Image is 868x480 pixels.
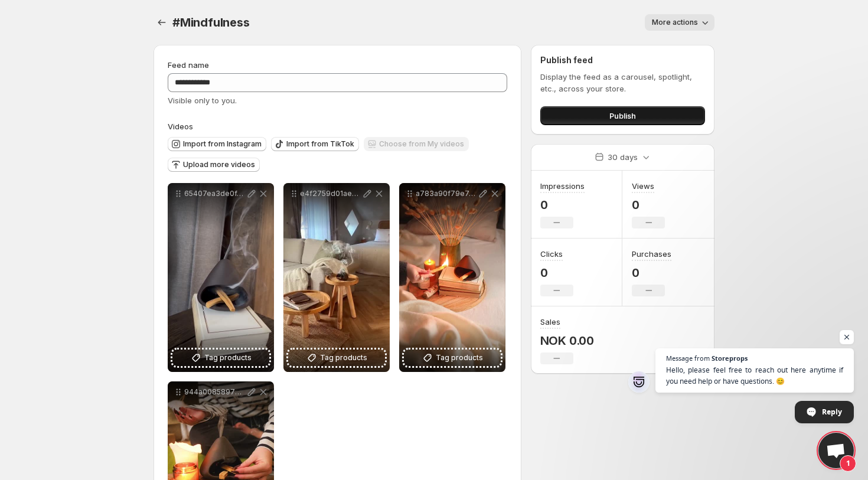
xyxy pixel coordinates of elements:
span: Tag products [204,352,252,364]
div: 65407ea3de0f475e9cbe23024bdaa8aaHD-1080p-25Mbps-41923119Tag products [168,183,274,372]
span: Tag products [320,352,367,364]
h3: Purchases [632,248,671,260]
button: Import from TikTok [271,137,359,151]
button: Tag products [404,350,501,366]
button: Import from Instagram [168,137,266,151]
p: 0 [632,266,671,280]
h3: Impressions [540,180,585,192]
p: 30 days [608,151,638,163]
div: a783a90f79e74b1c9507ac128d49e2c1HD-720p-16Mbps-39813424Tag products [399,183,505,372]
a: Open chat [818,433,854,468]
button: Tag products [288,350,385,366]
h3: Clicks [540,248,563,260]
span: Tag products [436,352,483,364]
p: a783a90f79e74b1c9507ac128d49e2c1HD-720p-16Mbps-39813424 [416,189,477,198]
span: Feed name [168,60,209,70]
span: Reply [822,401,842,422]
button: Upload more videos [168,158,260,172]
h3: Sales [540,316,560,328]
h3: Views [632,180,654,192]
span: Import from TikTok [286,139,354,149]
button: Publish [540,106,705,125]
p: 944a008589794855ab1de40ab83b27fdHD-1080p-25Mbps-42202464 1 [184,387,246,397]
span: Visible only to you. [168,96,237,105]
span: Storeprops [712,355,748,361]
button: Settings [154,14,170,31]
span: 1 [840,455,856,472]
span: Publish [609,110,636,122]
span: #Mindfulness [172,15,250,30]
p: NOK 0.00 [540,334,594,348]
p: 65407ea3de0f475e9cbe23024bdaa8aaHD-1080p-25Mbps-41923119 [184,189,246,198]
button: Tag products [172,350,269,366]
h2: Publish feed [540,54,705,66]
p: e4f2759d01ae4e148faca56b16d70d5eHD-1080p-25Mbps-48314110 [300,189,361,198]
p: 0 [632,198,665,212]
div: e4f2759d01ae4e148faca56b16d70d5eHD-1080p-25Mbps-48314110Tag products [283,183,390,372]
span: Message from [666,355,710,361]
button: More actions [645,14,714,31]
span: Videos [168,122,193,131]
p: 0 [540,198,585,212]
span: Import from Instagram [183,139,262,149]
span: Hello, please feel free to reach out here anytime if you need help or have questions. 😊 [666,364,843,387]
span: More actions [652,18,698,27]
p: Display the feed as a carousel, spotlight, etc., across your store. [540,71,705,94]
p: 0 [540,266,573,280]
span: Upload more videos [183,160,255,169]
